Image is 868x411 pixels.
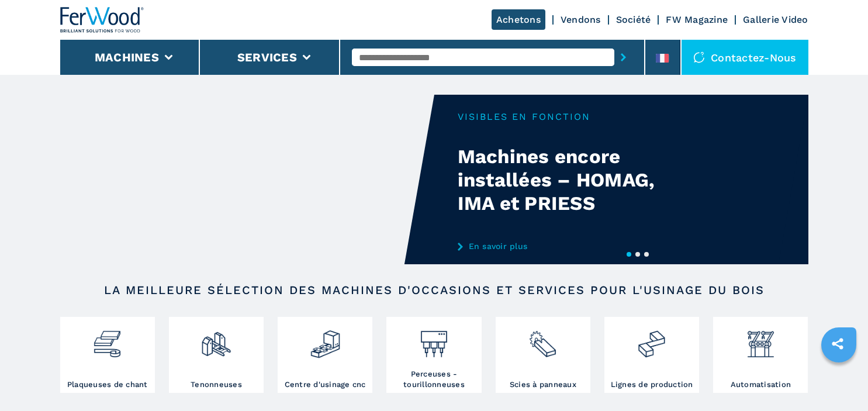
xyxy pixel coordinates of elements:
[60,95,434,264] video: Your browser does not support the video tag.
[693,51,705,63] img: Contactez-nous
[823,329,852,358] a: sharethis
[616,14,651,25] a: Société
[492,9,545,30] a: Achetons
[67,379,148,390] h3: Plaqueuses de chant
[419,320,449,360] img: foratrici_inseritrici_2.png
[60,7,144,33] img: Ferwood
[169,317,264,393] a: Tenonneuses
[98,283,771,297] h2: LA MEILLEURE SÉLECTION DES MACHINES D'OCCASIONS ET SERVICES POUR L'USINAGE DU BOIS
[743,14,808,25] a: Gallerie Video
[285,379,366,390] h3: Centre d'usinage cnc
[510,379,576,390] h3: Scies à panneaux
[635,252,640,257] button: 2
[604,317,699,393] a: Lignes de production
[92,320,123,360] img: bordatrici_1.png
[496,317,590,393] a: Scies à panneaux
[200,320,231,360] img: squadratrici_2.png
[60,317,155,393] a: Plaqueuses de chant
[611,379,693,390] h3: Lignes de production
[278,317,372,393] a: Centre d'usinage cnc
[644,252,649,257] button: 3
[191,379,242,390] h3: Tenonneuses
[818,358,859,402] iframe: Chat
[666,14,728,25] a: FW Magazine
[310,320,341,360] img: centro_di_lavoro_cnc_2.png
[745,320,776,360] img: automazione.png
[386,317,481,393] a: Perceuses - tourillonneuses
[627,252,631,257] button: 1
[682,40,808,75] div: Contactez-nous
[458,241,687,251] a: En savoir plus
[389,369,478,390] h3: Perceuses - tourillonneuses
[237,50,297,64] button: Services
[731,379,791,390] h3: Automatisation
[95,50,159,64] button: Machines
[561,14,601,25] a: Vendons
[636,320,667,360] img: linee_di_produzione_2.png
[527,320,558,360] img: sezionatrici_2.png
[614,44,632,71] button: submit-button
[713,317,808,393] a: Automatisation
